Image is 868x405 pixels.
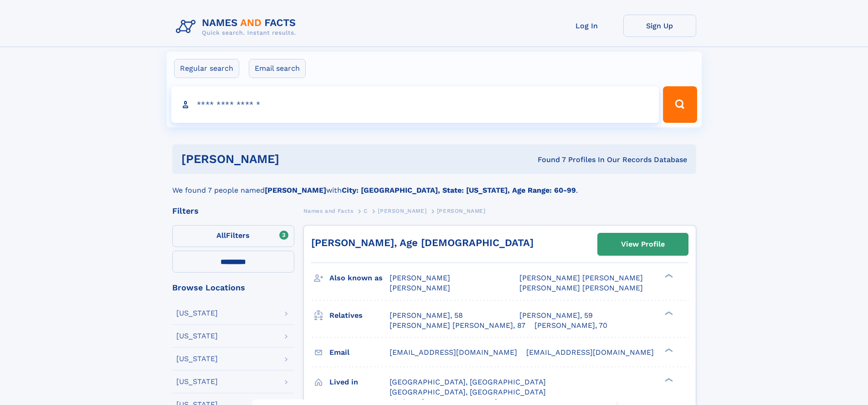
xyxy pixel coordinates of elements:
[663,86,697,123] button: Search Button
[176,332,218,340] div: [US_STATE]
[265,186,326,195] b: [PERSON_NAME]
[172,15,303,39] img: Logo Names and Facts
[550,15,623,37] a: Log In
[176,378,218,385] div: [US_STATE]
[663,377,673,383] div: ❯
[623,15,696,37] a: Sign Up
[172,174,696,196] div: We found 7 people named with .
[311,237,534,248] a: [PERSON_NAME], Age [DEMOGRAPHIC_DATA]
[176,355,218,363] div: [US_STATE]
[390,378,546,386] span: [GEOGRAPHIC_DATA], [GEOGRAPHIC_DATA]
[390,348,517,357] span: [EMAIL_ADDRESS][DOMAIN_NAME]
[303,205,354,216] a: Names and Facts
[174,59,239,78] label: Regular search
[390,310,463,321] a: [PERSON_NAME], 58
[181,153,409,165] h1: [PERSON_NAME]
[390,284,450,292] span: [PERSON_NAME]
[390,274,450,282] span: [PERSON_NAME]
[519,274,643,282] span: [PERSON_NAME] [PERSON_NAME]
[171,86,659,123] input: search input
[663,347,673,353] div: ❯
[216,231,226,240] span: All
[172,207,294,215] div: Filters
[390,321,525,331] a: [PERSON_NAME] [PERSON_NAME], 87
[329,270,390,286] h3: Also known as
[172,284,294,292] div: Browse Locations
[390,388,546,396] span: [GEOGRAPHIC_DATA], [GEOGRAPHIC_DATA]
[364,208,368,214] span: C
[598,233,688,255] a: View Profile
[534,321,607,331] a: [PERSON_NAME], 70
[329,345,390,360] h3: Email
[249,59,306,78] label: Email search
[329,374,390,390] h3: Lived in
[342,186,576,195] b: City: [GEOGRAPHIC_DATA], State: [US_STATE], Age Range: 60-99
[378,205,426,216] a: [PERSON_NAME]
[408,155,687,165] div: Found 7 Profiles In Our Records Database
[526,348,654,357] span: [EMAIL_ADDRESS][DOMAIN_NAME]
[663,310,673,316] div: ❯
[172,225,294,247] label: Filters
[364,205,368,216] a: C
[663,273,673,279] div: ❯
[378,208,426,214] span: [PERSON_NAME]
[519,284,643,292] span: [PERSON_NAME] [PERSON_NAME]
[437,208,486,214] span: [PERSON_NAME]
[176,310,218,317] div: [US_STATE]
[621,234,665,255] div: View Profile
[519,310,593,321] a: [PERSON_NAME], 59
[329,308,390,323] h3: Relatives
